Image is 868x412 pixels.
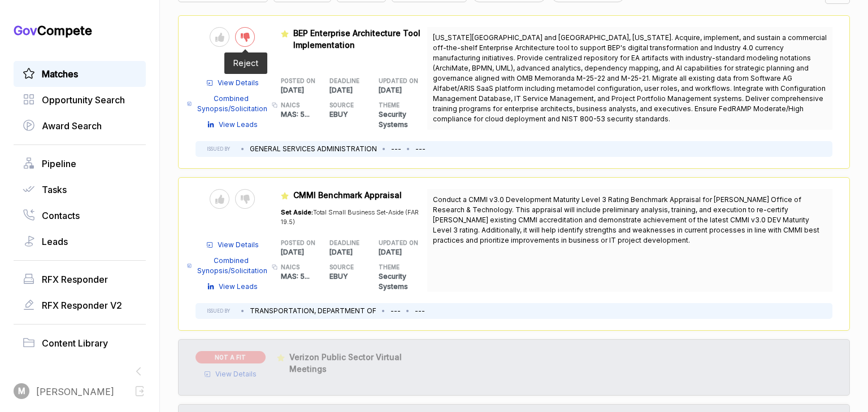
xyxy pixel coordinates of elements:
[14,23,37,38] span: Gov
[42,336,108,350] span: Content Library
[390,306,401,316] li: ---
[329,109,379,120] p: EBUY
[329,101,361,109] h5: SOURCE
[281,208,313,216] span: Set Aside:
[42,119,102,133] span: Award Search
[219,120,258,130] span: View Leads
[391,144,401,154] li: ---
[14,23,146,38] h1: Compete
[281,85,330,95] p: [DATE]
[42,93,125,107] span: Opportunity Search
[207,308,230,314] h5: ISSUED BY
[23,299,137,312] a: RFX Responder V2
[219,282,258,292] span: View Leads
[36,385,114,398] span: [PERSON_NAME]
[250,144,377,154] li: GENERAL SERVICES ADMINISTRATION
[42,299,122,312] span: RFX Responder V2
[196,94,268,114] span: Combined Synopsis/Solicitation
[42,209,80,222] span: Contacts
[379,85,428,95] p: [DATE]
[42,157,76,170] span: Pipeline
[281,239,312,247] h5: POSTED ON
[23,273,137,286] a: RFX Responder
[379,239,410,247] h5: UPDATED ON
[329,271,379,282] p: EBUY
[433,195,819,244] span: Conduct a CMMI v3.0 Development Maturity Level 3 Rating Benchmark Appraisal for [PERSON_NAME] Off...
[196,351,266,363] span: NOT A FIT
[293,28,420,50] span: BEP Enterprise Architecture Tool Implementation
[379,271,428,292] p: Security Systems
[42,235,68,248] span: Leads
[293,190,402,200] span: CMMI Benchmark Appraisal
[281,110,310,119] span: MAS: 5 ...
[42,67,78,81] span: Matches
[23,336,137,350] a: Content Library
[281,272,310,280] span: MAS: 5 ...
[23,119,137,133] a: Award Search
[289,352,402,374] span: Verizon Public Sector Virtual Meetings
[281,208,419,226] span: Total Small Business Set-Aside (FAR 19.5)
[329,77,361,85] h5: DEADLINE
[23,67,137,81] a: Matches
[415,144,426,154] li: ---
[215,369,257,379] span: View Details
[379,77,410,85] h5: UPDATED ON
[23,362,137,376] a: Idea GeneratorBeta
[281,77,312,85] h5: POSTED ON
[187,256,268,276] a: Combined Synopsis/Solicitation
[23,235,137,248] a: Leads
[329,263,361,271] h5: SOURCE
[23,183,137,196] a: Tasks
[196,256,268,276] span: Combined Synopsis/Solicitation
[379,263,410,271] h5: THEME
[207,146,230,152] h5: ISSUED BY
[433,33,827,123] span: [US_STATE][GEOGRAPHIC_DATA] and [GEOGRAPHIC_DATA], [US_STATE]. Acquire, implement, and sustain a ...
[218,240,259,250] span: View Details
[281,263,312,271] h5: NAICS
[379,109,428,130] p: Security Systems
[18,385,25,397] span: M
[281,101,312,109] h5: NAICS
[415,306,425,316] li: ---
[218,78,259,88] span: View Details
[379,101,410,109] h5: THEME
[187,94,268,114] a: Combined Synopsis/Solicitation
[42,362,106,376] span: Idea Generator
[379,247,428,257] p: [DATE]
[42,273,108,286] span: RFX Responder
[329,247,379,257] p: [DATE]
[23,209,137,222] a: Contacts
[329,239,361,247] h5: DEADLINE
[329,85,379,95] p: [DATE]
[23,93,137,107] a: Opportunity Search
[281,247,330,257] p: [DATE]
[42,183,67,196] span: Tasks
[23,157,137,170] a: Pipeline
[250,306,376,316] li: TRANSPORTATION, DEPARTMENT OF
